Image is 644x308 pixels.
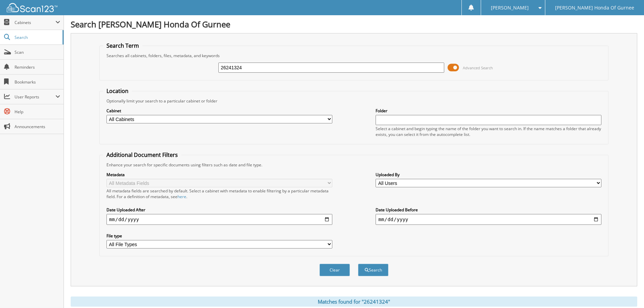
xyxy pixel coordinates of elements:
[463,65,493,70] span: Advanced Search
[376,207,601,213] label: Date Uploaded Before
[106,188,332,199] div: All metadata fields are searched by default. Select a cabinet with metadata to enable filtering b...
[106,108,332,114] label: Cabinet
[103,162,605,168] div: Enhance your search for specific documents using filters such as date and file type.
[103,53,605,58] div: Searches all cabinets, folders, files, metadata, and keywords
[376,214,601,225] input: end
[15,79,60,85] span: Bookmarks
[376,108,601,114] label: Folder
[7,3,57,12] img: scan123-logo-white.svg
[15,20,55,25] span: Cabinets
[106,233,332,239] label: File type
[15,34,59,40] span: Search
[103,42,142,49] legend: Search Term
[106,172,332,177] label: Metadata
[106,207,332,213] label: Date Uploaded After
[15,94,55,100] span: User Reports
[15,49,60,55] span: Scan
[376,126,601,137] div: Select a cabinet and begin typing the name of the folder you want to search in. If the name match...
[103,98,605,104] div: Optionally limit your search to a particular cabinet or folder
[71,297,637,307] div: Matches found for "26241324"
[106,214,332,225] input: start
[319,264,350,276] button: Clear
[103,151,181,159] legend: Additional Document Filters
[15,124,60,129] span: Announcements
[15,109,60,115] span: Help
[71,19,637,30] h1: Search [PERSON_NAME] Honda Of Gurnee
[177,194,186,199] a: here
[555,6,634,10] span: [PERSON_NAME] Honda Of Gurnee
[15,64,60,70] span: Reminders
[103,87,132,95] legend: Location
[358,264,388,276] button: Search
[376,172,601,177] label: Uploaded By
[491,6,529,10] span: [PERSON_NAME]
